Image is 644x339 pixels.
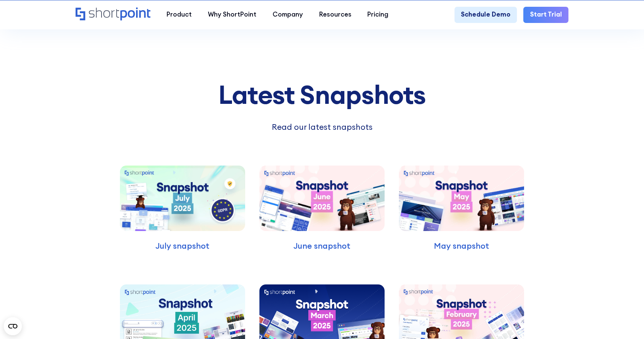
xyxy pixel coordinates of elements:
p: June snapshot [259,240,385,252]
button: Open CMP widget [4,317,22,335]
a: May snapshot [395,153,528,252]
div: Latest Snapshots [116,80,528,108]
p: May snapshot [399,240,524,252]
a: Resources [311,7,359,23]
a: Product [159,7,200,23]
a: Why ShortPoint [200,7,265,23]
a: Home [76,8,150,21]
p: July snapshot [120,240,245,252]
div: Product [167,10,192,20]
a: Pricing [359,7,397,23]
div: Company [273,10,303,20]
div: Why ShortPoint [208,10,256,20]
div: Pricing [367,10,388,20]
a: Schedule Demo [455,7,517,23]
a: July snapshot [116,153,249,252]
div: Resources [319,10,352,20]
iframe: Chat Widget [606,303,644,339]
a: Start Trial [523,7,568,23]
a: Company [264,7,311,23]
p: Read our latest snapshots [195,121,449,133]
a: June snapshot [255,153,388,252]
